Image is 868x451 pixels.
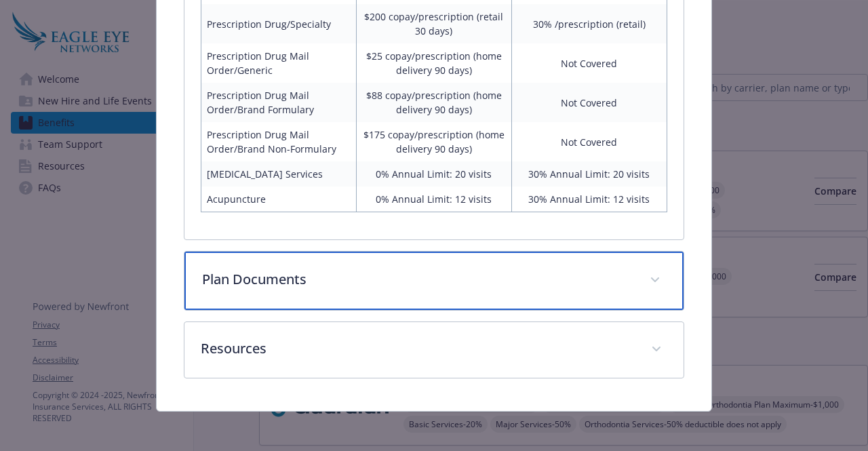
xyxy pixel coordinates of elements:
[511,122,667,161] td: Not Covered
[511,4,667,43] td: 30% /prescription (retail)
[201,338,634,359] p: Resources
[184,322,683,378] div: Resources
[357,187,512,212] td: 0% Annual Limit: 12 visits
[201,4,357,43] td: Prescription Drug/Specialty
[201,122,357,161] td: Prescription Drug Mail Order/Brand Non-Formulary
[357,122,512,161] td: $175 copay/prescription (home delivery 90 days)
[511,83,667,122] td: Not Covered
[201,83,357,122] td: Prescription Drug Mail Order/Brand Formulary
[202,269,633,290] p: Plan Documents
[201,43,357,83] td: Prescription Drug Mail Order/Generic
[511,161,667,187] td: 30% Annual Limit: 20 visits
[357,161,512,187] td: 0% Annual Limit: 20 visits
[357,4,512,43] td: $200 copay/prescription (retail 30 days)
[357,83,512,122] td: $88 copay/prescription (home delivery 90 days)
[511,43,667,83] td: Not Covered
[184,252,683,310] div: Plan Documents
[201,161,357,187] td: [MEDICAL_DATA] Services
[201,187,357,212] td: Acupuncture
[511,187,667,212] td: 30% Annual Limit: 12 visits
[357,43,512,83] td: $25 copay/prescription (home delivery 90 days)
